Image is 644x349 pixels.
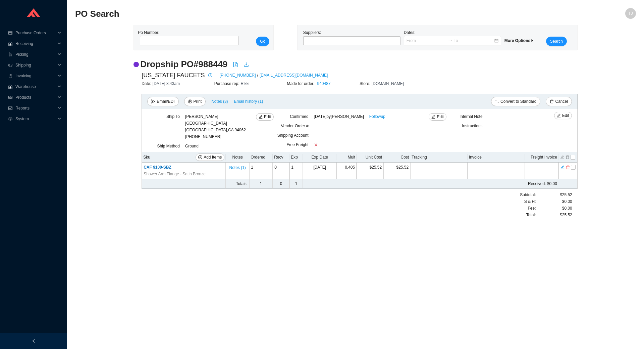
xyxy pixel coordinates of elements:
span: Instructions [462,124,482,128]
span: Purchase Orders [15,28,56,38]
th: Ordered [249,152,273,163]
span: to [448,38,452,43]
span: printer [188,99,192,104]
button: edit [560,154,565,159]
span: Picking [15,49,56,60]
span: Edit [264,114,271,120]
span: file-pdf [233,62,238,67]
td: 1 [289,179,303,189]
span: info-circle [207,73,214,77]
span: Edit [562,112,569,119]
button: Go [256,37,269,46]
a: file-pdf [233,62,238,69]
td: 1 [249,163,273,179]
span: System [15,114,56,124]
span: Ground [185,144,199,148]
button: info-circle [205,71,214,80]
span: Rikki [241,81,250,86]
span: edit [259,115,263,120]
button: sendEmail/EDI [147,97,178,106]
span: [DATE] 8:43am [153,81,180,86]
td: 0 [273,179,289,189]
th: Mult [336,152,357,163]
span: / [257,72,258,79]
span: Fee : [528,205,536,212]
span: Products [15,92,56,103]
span: Ship Method [157,144,179,148]
button: Notes (1) [229,164,246,169]
span: edit [557,114,561,118]
span: Go [260,38,265,45]
button: Notes (3) [211,98,228,102]
span: setting [8,117,13,121]
span: Notes ( 3 ) [211,98,228,105]
span: Made for order: [287,81,316,86]
h2: Dropship PO # 988449 [140,58,227,70]
span: Vendor Order # [281,124,309,128]
th: Tracking [410,152,468,163]
span: $0.00 [562,205,572,212]
div: Sku [143,154,224,161]
span: send [151,99,155,104]
span: CAF 9100-SBZ [144,165,171,170]
span: Received: [528,181,546,186]
span: Ship To [166,114,180,119]
span: Cancel [555,98,568,105]
th: Unit Cost [357,152,383,163]
span: close [314,143,318,147]
span: Reports [15,103,56,114]
div: $0.00 [536,198,572,205]
button: plus-circleAdd Items [196,154,224,161]
input: To [454,37,494,44]
span: swap [495,99,499,104]
span: S & H: [524,198,536,205]
span: caret-right [530,39,534,43]
a: [PHONE_NUMBER] [220,72,256,79]
span: left [32,339,36,343]
span: Totals: [236,181,248,186]
span: Shipping Account [277,133,309,138]
span: Date: [142,81,153,86]
span: Subtotal: [520,191,536,198]
button: Search [546,37,567,46]
span: Warehouse [15,81,56,92]
button: Email history (1) [234,97,264,106]
td: $25.52 [357,163,383,179]
button: edit [560,164,565,169]
div: $25.52 [536,191,572,198]
span: Total: [526,212,536,218]
span: Search [550,38,563,45]
div: [PHONE_NUMBER] [185,113,246,140]
span: Free Freight [286,142,308,147]
td: 0 [273,163,289,179]
div: Po Number: [138,29,236,46]
span: read [8,95,13,99]
a: [EMAIL_ADDRESS][DOMAIN_NAME] [260,72,328,79]
span: delete [550,99,554,104]
button: delete [565,154,570,159]
span: Notes ( 1 ) [229,164,246,171]
span: [DOMAIN_NAME] [372,81,404,86]
button: printerPrint [184,97,206,106]
td: 1 [249,179,273,189]
span: Convert to Standard [500,98,536,105]
span: Add Items [204,154,222,161]
button: deleteCancel [546,97,572,106]
th: Freight Invoice [525,152,558,163]
span: fund [8,106,13,110]
a: Followup [369,113,385,120]
th: Notes [226,152,249,163]
th: Cost [383,152,410,163]
span: Edit [437,114,444,120]
div: Dates: [402,29,503,46]
span: Shipping [15,60,56,71]
h2: PO Search [75,8,496,20]
td: $25.52 [383,163,410,179]
a: download [244,62,249,69]
span: Email/EDI [157,98,174,105]
a: 940487 [317,81,330,86]
th: Invoice [468,152,525,163]
span: delete [566,165,570,170]
input: From [407,37,446,44]
span: book [8,74,13,78]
